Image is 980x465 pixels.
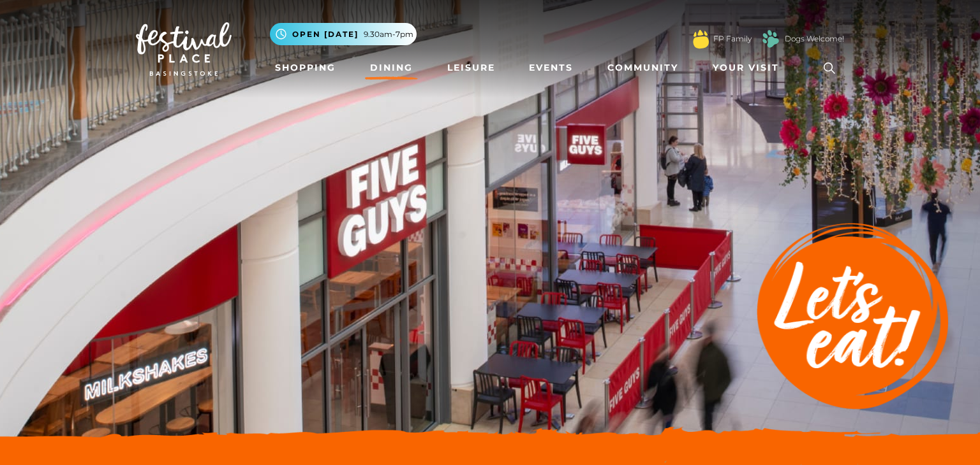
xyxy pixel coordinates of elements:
[524,56,578,80] a: Events
[270,56,341,80] a: Shopping
[785,33,844,45] a: Dogs Welcome!
[708,56,791,80] a: Your Visit
[713,33,752,45] a: FP Family
[442,56,500,80] a: Leisure
[270,23,417,45] button: Open [DATE] 9.30am-7pm
[713,61,779,75] span: Your Visit
[292,29,359,40] span: Open [DATE]
[364,29,413,40] span: 9.30am-7pm
[602,56,683,80] a: Community
[136,22,232,76] img: Festival Place Logo
[365,56,418,80] a: Dining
